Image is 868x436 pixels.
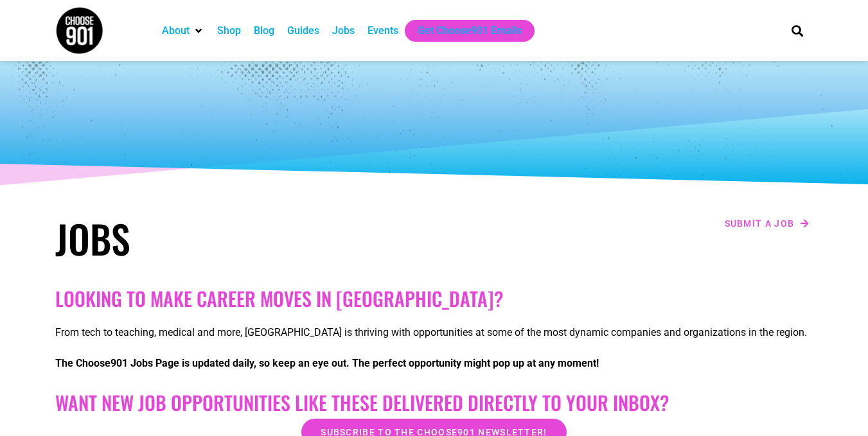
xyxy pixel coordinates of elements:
a: Submit a job [721,215,813,232]
h2: Looking to make career moves in [GEOGRAPHIC_DATA]? [55,287,813,310]
div: About [155,20,211,42]
p: From tech to teaching, medical and more, [GEOGRAPHIC_DATA] is thriving with opportunities at some... [55,325,813,340]
span: Submit a job [725,219,795,228]
nav: Main nav [155,20,770,42]
a: Guides [287,23,319,39]
a: Blog [254,23,274,39]
h1: Jobs [55,215,428,261]
strong: The Choose901 Jobs Page is updated daily, so keep an eye out. The perfect opportunity might pop u... [55,357,599,369]
a: Events [368,23,398,39]
a: About [162,23,190,39]
a: Get Choose901 Emails [418,23,522,39]
h2: Want New Job Opportunities like these Delivered Directly to your Inbox? [55,391,813,414]
a: Jobs [332,23,355,39]
div: Search [786,20,808,41]
a: Shop [217,23,241,39]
